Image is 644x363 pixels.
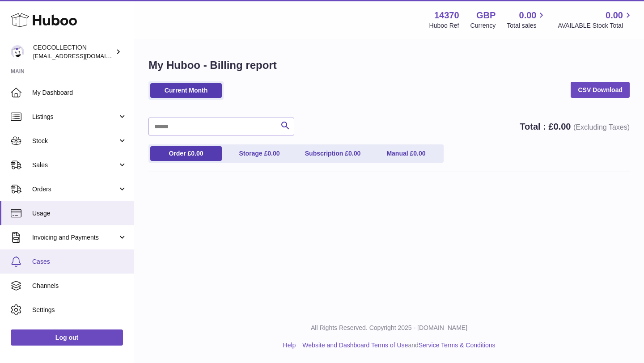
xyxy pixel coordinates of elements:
[429,21,459,30] div: Huboo Ref
[32,137,118,145] span: Stock
[267,150,280,157] span: 0.00
[150,146,222,161] a: Order £0.00
[32,257,127,266] span: Cases
[302,342,408,349] a: Website and Dashboard Terms of Use
[413,150,425,157] span: 0.00
[32,282,127,290] span: Channels
[33,52,131,59] span: [EMAIL_ADDRESS][DOMAIN_NAME]
[606,9,623,21] span: 0.00
[558,9,633,30] a: 0.00 AVAILABLE Stock Total
[573,123,630,131] span: (Excluding Taxes)
[32,113,118,121] span: Listings
[32,209,127,218] span: Usage
[191,150,203,157] span: 0.00
[554,122,571,131] span: 0.00
[224,146,295,161] a: Storage £0.00
[419,342,496,349] a: Service Terms & Conditions
[32,306,127,314] span: Settings
[11,329,123,346] a: Log out
[434,9,459,21] strong: 14370
[470,21,496,30] div: Currency
[558,21,633,30] span: AVAILABLE Stock Total
[520,122,630,131] strong: Total : £
[150,83,222,98] a: Current Month
[32,89,127,97] span: My Dashboard
[32,185,118,194] span: Orders
[476,9,496,21] strong: GBP
[11,45,24,59] img: jferguson@ceocollection.co.uk
[32,161,118,169] span: Sales
[507,21,547,30] span: Total sales
[571,82,630,98] a: CSV Download
[519,9,537,21] span: 0.00
[370,146,442,161] a: Manual £0.00
[32,233,118,242] span: Invoicing and Payments
[33,43,114,60] div: CEOCOLLECTION
[348,150,360,157] span: 0.00
[507,9,547,30] a: 0.00 Total sales
[283,342,296,349] a: Help
[299,341,495,350] li: and
[148,58,630,72] h1: My Huboo - Billing report
[297,146,369,161] a: Subscription £0.00
[141,324,637,332] p: All Rights Reserved. Copyright 2025 - [DOMAIN_NAME]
